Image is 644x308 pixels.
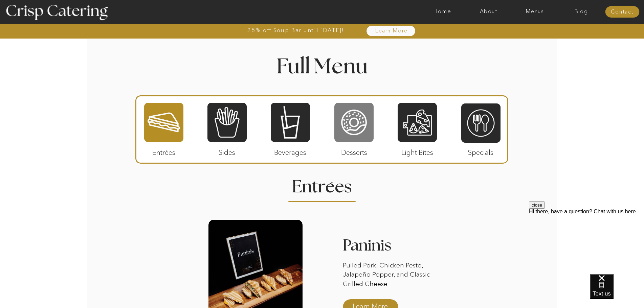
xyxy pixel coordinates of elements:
a: Blog [558,8,604,15]
p: Light Bites [395,142,440,162]
a: About [465,8,512,15]
a: 25% off Soup Bar until [DATE]! [218,27,374,34]
h1: Full Menu [228,56,416,76]
p: Entrées [141,142,186,162]
h3: Paninis [343,238,437,260]
p: Specials [458,142,503,162]
a: Home [419,8,465,15]
p: Sides [204,142,249,162]
p: Beverages [268,142,313,162]
a: Menus [512,8,558,15]
iframe: podium webchat widget bubble [590,274,644,308]
p: Desserts [332,142,377,162]
p: Pulled Pork, Chicken Pesto, Jalapeño Popper, and Classic Grilled Cheese [343,261,437,293]
iframe: podium webchat widget prompt [529,202,644,283]
a: Contact [605,9,639,16]
h2: Entrees [289,179,355,192]
a: Learn More [357,28,426,34]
